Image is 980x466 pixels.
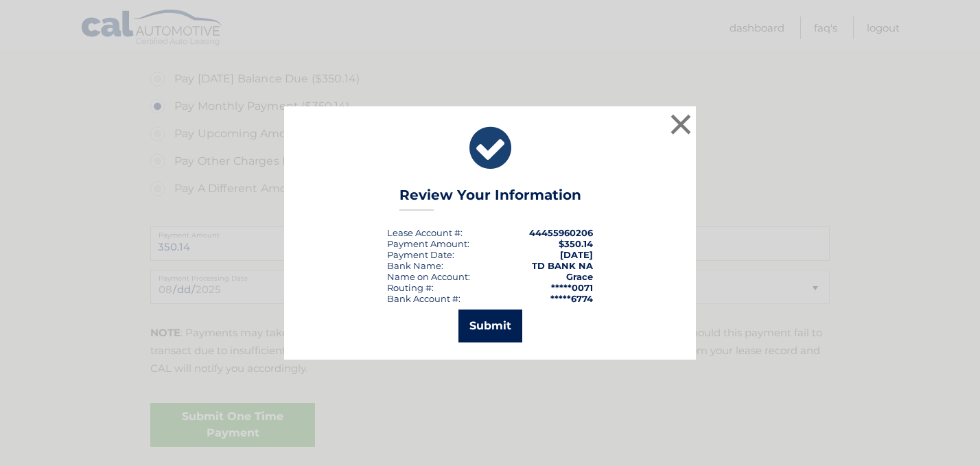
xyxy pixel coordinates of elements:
[387,271,470,282] div: Name on Account:
[387,249,452,260] span: Payment Date
[387,260,443,271] div: Bank Name:
[529,227,593,238] strong: 44455960206
[667,110,695,138] button: ×
[532,260,593,271] strong: TD BANK NA
[560,249,593,260] span: [DATE]
[566,271,593,282] strong: Grace
[458,310,522,342] button: Submit
[387,227,463,238] div: Lease Account #:
[559,238,593,249] span: $350.14
[387,282,434,293] div: Routing #:
[399,187,581,211] h3: Review Your Information
[387,249,454,260] div: :
[387,293,460,304] div: Bank Account #:
[387,238,469,249] div: Payment Amount:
